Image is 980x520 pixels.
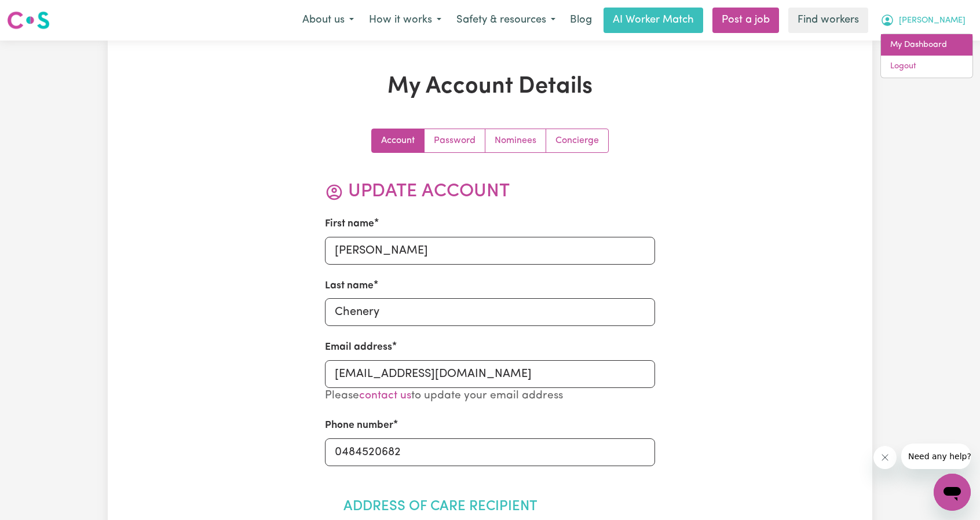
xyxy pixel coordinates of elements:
button: How it works [361,8,449,32]
a: Logout [881,56,972,78]
iframe: Button to launch messaging window [934,474,971,511]
p: Please to update your email address [325,388,656,405]
input: e.g. Childs [325,298,656,326]
a: AI Worker Match [604,8,703,33]
input: e.g. beth.childs@gmail.com [325,360,656,388]
label: First name [325,217,374,232]
h1: My Account Details [242,73,738,101]
h2: Update Account [325,181,656,203]
a: Update your password [425,129,485,152]
iframe: Close message [873,446,897,469]
a: Find workers [788,8,868,33]
div: My Account [880,34,973,78]
a: Update your account [372,129,425,152]
span: Need any help? [7,8,70,17]
input: e.g. 0410 123 456 [325,438,656,466]
a: contact us [359,390,411,401]
iframe: Message from company [901,444,971,469]
label: Email address [325,340,392,355]
button: My Account [873,8,973,32]
input: e.g. Beth [325,237,656,265]
a: Post a job [712,8,779,33]
h2: Address of Care Recipient [343,499,637,515]
button: About us [295,8,361,32]
a: Careseekers logo [7,7,50,34]
label: Last name [325,279,374,294]
a: Blog [563,8,599,33]
label: Phone number [325,418,393,433]
a: Update your nominees [485,129,546,152]
span: [PERSON_NAME] [899,14,966,27]
button: Safety & resources [449,8,563,32]
a: Update account manager [546,129,608,152]
a: My Dashboard [881,34,972,56]
img: Careseekers logo [7,10,50,31]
